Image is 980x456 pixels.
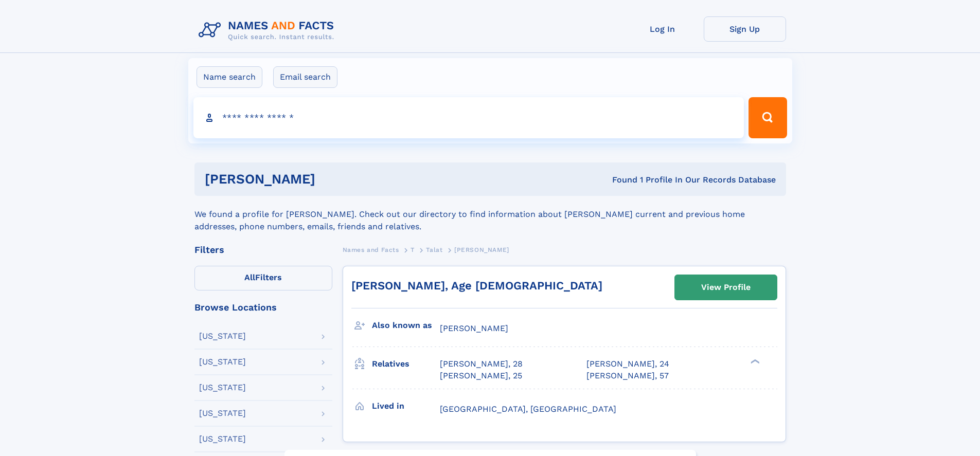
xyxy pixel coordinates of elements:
[199,332,246,340] div: [US_STATE]
[411,243,415,256] a: T
[440,370,522,381] a: [PERSON_NAME], 25
[197,66,262,88] label: Name search
[194,16,343,44] img: Logo Names and Facts
[701,276,751,299] div: View Profile
[440,358,523,370] a: [PERSON_NAME], 28
[748,358,760,365] div: ❯
[586,370,669,381] a: [PERSON_NAME], 57
[454,246,509,253] span: [PERSON_NAME]
[372,397,440,415] h3: Lived in
[244,272,255,282] span: All
[193,97,744,138] input: search input
[372,355,440,373] h3: Relatives
[426,243,442,256] a: Talat
[194,266,332,290] label: Filters
[194,196,786,233] div: We found a profile for [PERSON_NAME]. Check out our directory to find information about [PERSON_N...
[351,279,602,292] a: [PERSON_NAME], Age [DEMOGRAPHIC_DATA]
[464,174,776,186] div: Found 1 Profile In Our Records Database
[199,358,246,366] div: [US_STATE]
[586,358,669,370] a: [PERSON_NAME], 24
[621,16,704,42] a: Log In
[372,317,440,334] h3: Also known as
[675,275,777,300] a: View Profile
[205,173,464,186] h1: [PERSON_NAME]
[199,409,246,417] div: [US_STATE]
[440,404,616,414] span: [GEOGRAPHIC_DATA], [GEOGRAPHIC_DATA]
[440,323,508,333] span: [PERSON_NAME]
[426,246,442,253] span: Talat
[704,16,786,42] a: Sign Up
[273,66,337,88] label: Email search
[194,245,332,254] div: Filters
[194,303,332,312] div: Browse Locations
[199,384,246,392] div: [US_STATE]
[199,435,246,443] div: [US_STATE]
[749,97,787,138] button: Search Button
[343,243,399,256] a: Names and Facts
[411,246,415,253] span: T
